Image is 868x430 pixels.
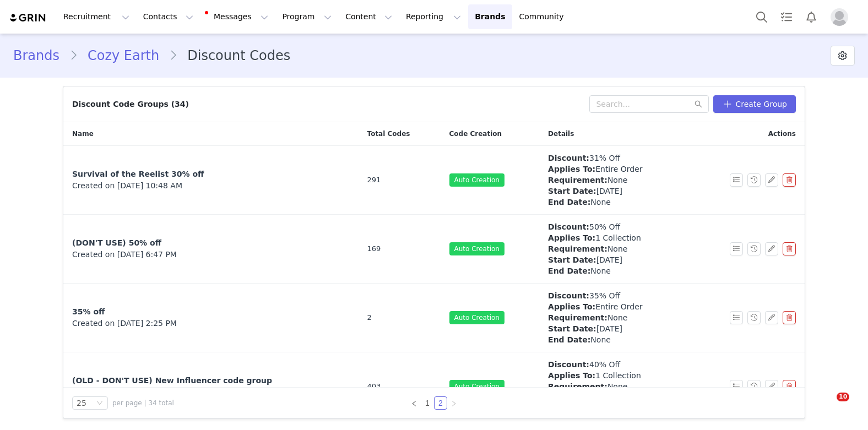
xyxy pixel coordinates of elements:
strong: Applies To: [548,302,595,311]
a: Cozy Earth [78,46,169,66]
li: 1 [421,396,434,410]
button: Notifications [799,4,823,29]
span: Created on [DATE] 6:47 PM [72,249,177,260]
input: Search... [589,95,709,113]
i: icon: down [96,400,103,407]
span: 291 [367,175,381,186]
button: Program [275,4,338,29]
span: Auto Creation [449,173,504,187]
img: placeholder-profile.jpg [831,8,848,26]
a: 35% off [72,306,105,318]
div: 50% Off [548,221,641,232]
div: None [548,312,643,323]
div: 1 Collection [548,370,641,381]
strong: Discount: [548,360,589,369]
a: Brands [468,4,512,29]
button: Profile [824,8,859,26]
strong: Applies To: [548,233,595,242]
iframe: Intercom live chat [814,393,840,419]
div: None [548,381,641,392]
span: 10 [837,393,849,401]
strong: Discount: [548,222,589,231]
div: Actions [691,122,805,145]
div: None [548,334,643,345]
button: Search [750,4,774,29]
span: Name [72,129,94,139]
strong: End Date: [548,198,590,206]
strong: Applies To: [548,371,595,380]
span: Survival of the Reelist 30% off [72,170,204,178]
div: Entire Order [548,301,643,312]
strong: Start Date: [548,324,596,333]
button: Messages [200,4,275,29]
a: Community [513,4,576,29]
span: 35% off [72,307,105,316]
span: 2 [367,312,372,323]
strong: Start Date: [548,255,596,264]
div: 25 [77,397,86,409]
span: Auto Creation [449,242,504,255]
i: icon: search [695,100,702,108]
strong: Requirement: [548,176,607,184]
span: (DON'T USE) 50% off [72,238,161,247]
strong: End Date: [548,335,590,344]
div: 31% Off [548,153,643,164]
i: icon: left [411,400,417,407]
div: [DATE] [548,323,643,334]
strong: Start Date: [548,187,596,195]
strong: Discount: [548,291,589,300]
div: [DATE] [548,254,641,265]
div: Entire Order [548,164,643,175]
button: Create Group [713,95,796,113]
div: 35% Off [548,290,643,301]
span: Auto Creation [449,380,504,393]
span: Auto Creation [449,311,504,324]
article: Discount Code Groups [63,86,805,419]
div: None [548,197,643,208]
strong: Requirement: [548,313,607,322]
span: Created on [DATE] 2:25 PM [72,318,177,329]
div: 40% Off [548,359,641,370]
span: Code Creation [449,129,502,139]
a: 2 [435,397,447,409]
span: per page | 34 total [112,398,174,408]
a: (OLD - DON'T USE) New Influencer code group [72,375,272,387]
a: Brands [13,46,69,66]
a: Survival of the Reelist 30% off [72,168,204,180]
button: Reporting [399,4,468,29]
strong: Applies To: [548,165,595,173]
span: Details [548,129,574,139]
a: Tasks [774,4,799,29]
span: Total Codes [367,129,410,139]
span: Created on [DATE] 1:45 PM [72,387,177,398]
div: Discount Code Groups (34) [72,99,189,110]
li: Previous Page [408,396,421,410]
strong: End Date: [548,266,590,275]
div: None [548,243,641,254]
button: Contacts [137,4,200,29]
span: Created on [DATE] 10:48 AM [72,180,182,192]
i: icon: right [451,400,457,407]
div: None [548,265,641,276]
div: 1 Collection [548,232,641,243]
img: grin logo [9,13,47,23]
li: Next Page [447,396,460,410]
a: 1 [421,397,433,409]
strong: Requirement: [548,244,607,253]
a: (DON'T USE) 50% off [72,237,161,249]
button: Content [339,4,399,29]
span: 169 [367,243,381,254]
strong: Requirement: [548,382,607,391]
span: (OLD - DON'T USE) New Influencer code group [72,376,272,385]
div: [DATE] [548,186,643,197]
li: 2 [434,396,447,410]
div: None [548,175,643,186]
span: 403 [367,381,381,392]
strong: Discount: [548,154,589,162]
button: Recruitment [57,4,136,29]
